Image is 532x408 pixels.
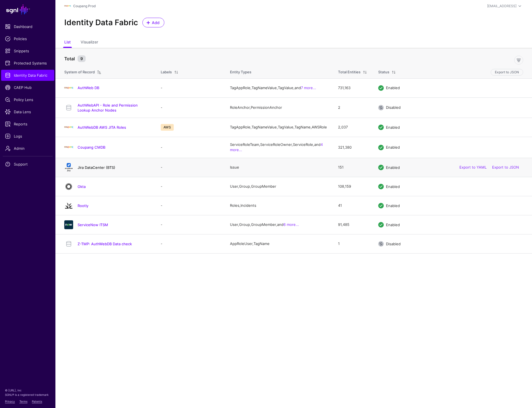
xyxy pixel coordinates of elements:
p: SGNL® is a registered trademark [5,392,50,397]
td: - [155,177,224,196]
span: AWS [161,124,174,131]
span: Dashboard [5,24,50,29]
span: Enabled [386,125,400,129]
td: User, Group, GroupMember [224,177,332,196]
a: Z-TMP: AuthWebDB Data check [78,242,132,246]
a: Visualizer [81,37,98,48]
small: 9 [78,55,86,62]
span: Enabled [386,203,400,208]
a: Okta [78,184,86,189]
a: Rootly [78,203,88,208]
a: Terms [19,400,27,403]
td: - [155,97,224,118]
div: Labels [161,69,172,75]
a: Snippets [1,45,54,56]
td: 731,163 [332,78,373,97]
span: Enabled [386,184,400,188]
td: User, Group, GroupMember, and [224,215,332,234]
a: ServiceNow ITSM [78,223,108,227]
td: - [155,196,224,215]
td: - [155,234,224,253]
span: Policy Lens [5,97,50,102]
a: Jira DataCenter (BTS) [78,165,115,170]
td: - [155,78,224,97]
span: Entity Types [230,70,251,74]
a: Coupang Prod [73,4,96,8]
td: 91,485 [332,215,373,234]
a: Dashboard [1,21,54,32]
td: 151 [332,158,373,177]
a: Export to JSON [492,165,519,169]
a: Policies [1,33,54,44]
a: 7 more... [301,86,316,90]
a: Export to YAML [459,165,487,169]
span: Reports [5,121,50,127]
span: CAEP Hub [5,85,50,90]
img: svg+xml;base64,PHN2ZyBpZD0iTG9nbyIgeG1sbnM9Imh0dHA6Ly93d3cudzMub3JnLzIwMDAvc3ZnIiB3aWR0aD0iMTIxLj... [64,143,73,152]
td: 321,380 [332,137,373,158]
td: 2,037 [332,118,373,137]
span: Snippets [5,48,50,54]
a: AuthWebAPI - Role and Permission Lookup Anchor Nodes [78,103,138,112]
img: svg+xml;base64,PHN2ZyB3aWR0aD0iNjQiIGhlaWdodD0iNjQiIHZpZXdCb3g9IjAgMCA2NCA2NCIgZmlsbD0ibm9uZSIgeG... [64,220,73,229]
td: 1 [332,234,373,253]
p: © [URL], Inc [5,388,50,392]
a: Identity Data Fabric [1,70,54,81]
td: Roles, Incidents [224,196,332,215]
a: Patents [32,400,42,403]
span: Data Lens [5,109,50,115]
strong: Total [64,56,75,61]
a: Add [142,18,164,27]
span: Disabled [386,241,401,246]
span: Disabled [386,105,401,110]
a: Privacy [5,400,15,403]
td: RoleAnchor, PermissionAnchor [224,97,332,118]
span: Support [5,161,50,167]
span: Add [151,20,160,25]
a: Protected Systems [1,58,54,69]
td: ServiceRoleTeam, ServiceRoleOwner, ServiceRole, and [224,137,332,158]
h2: Identity Data Fabric [64,18,138,27]
span: Admin [5,146,50,151]
td: 2 [332,97,373,118]
td: Issue [224,158,332,177]
span: Policies [5,36,50,42]
a: 6 more... [283,222,299,227]
td: - [155,158,224,177]
a: List [64,37,71,48]
a: Reports [1,118,54,130]
div: Status [378,69,389,75]
span: Protected Systems [5,60,50,66]
a: Logs [1,131,54,142]
img: svg+xml;base64,PHN2ZyB3aWR0aD0iNjQiIGhlaWdodD0iNjQiIHZpZXdCb3g9IjAgMCA2NCA2NCIgZmlsbD0ibm9uZSIgeG... [64,182,73,191]
a: AuthWebDB AWS JITA Roles [78,125,126,130]
a: SGNL [3,3,52,16]
a: Data Lens [1,106,54,117]
div: Total Entities [338,69,360,75]
img: svg+xml;base64,PHN2ZyBpZD0iTG9nbyIgeG1sbnM9Imh0dHA6Ly93d3cudzMub3JnLzIwMDAvc3ZnIiB3aWR0aD0iMTIxLj... [64,123,73,132]
td: TagAppRole, TagNameValue, TagValue, TagName, AWSRole [224,118,332,137]
a: Admin [1,143,54,154]
span: Enabled [386,86,400,90]
a: Policy Lens [1,94,54,105]
div: [EMAIL_ADDRESS] [487,4,516,9]
div: System of Record [64,69,95,75]
td: TagAppRole, TagNameValue, TagValue, and [224,78,332,97]
span: Enabled [386,222,400,227]
span: Enabled [386,145,400,149]
td: AppRoleUser, TagName [224,234,332,253]
img: svg+xml;base64,PHN2ZyBpZD0iTG9nbyIgeG1sbnM9Imh0dHA6Ly93d3cudzMub3JnLzIwMDAvc3ZnIiB3aWR0aD0iMTIxLj... [64,3,71,9]
button: Export to JSON [491,69,523,76]
td: 41 [332,196,373,215]
td: - [155,215,224,234]
img: svg+xml;base64,PHN2ZyB3aWR0aD0iMjQiIGhlaWdodD0iMjQiIHZpZXdCb3g9IjAgMCAyNCAyNCIgZmlsbD0ibm9uZSIgeG... [64,201,73,210]
img: svg+xml;base64,PHN2ZyB3aWR0aD0iMTQxIiBoZWlnaHQ9IjE2NCIgdmlld0JveD0iMCAwIDE0MSAxNjQiIGZpbGw9Im5vbm... [64,163,73,172]
img: svg+xml;base64,PHN2ZyBpZD0iTG9nbyIgeG1sbnM9Imh0dHA6Ly93d3cudzMub3JnLzIwMDAvc3ZnIiB3aWR0aD0iMTIxLj... [64,84,73,92]
a: Coupang CMDB [78,145,105,149]
span: Identity Data Fabric [5,73,50,78]
td: 108,159 [332,177,373,196]
span: Enabled [386,165,400,169]
a: AuthWeb DB [78,86,99,90]
span: Logs [5,133,50,139]
td: - [155,137,224,158]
